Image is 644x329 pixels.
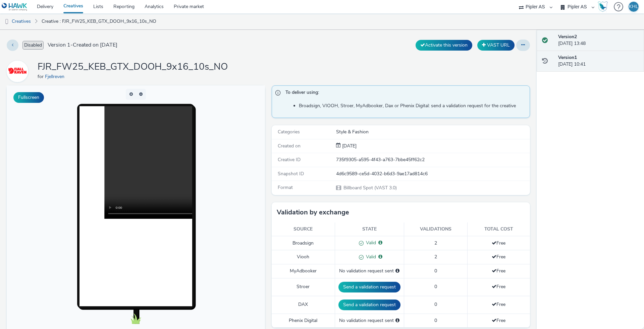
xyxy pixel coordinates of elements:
span: 0 [434,317,437,324]
span: 0 [434,283,437,290]
div: Please select a deal below and click on Send to send a validation request to MyAdbooker. [395,268,399,274]
span: Free [492,268,505,274]
span: Categories [278,129,300,135]
img: Hawk Academy [598,1,608,12]
td: MyAdbooker [272,264,335,278]
div: [DATE] 13:48 [558,34,639,47]
a: Hawk Academy [598,1,610,12]
div: Please select a deal below and click on Send to send a validation request to Phenix Digital. [395,317,399,324]
div: [DATE] 10:41 [558,54,639,68]
img: undefined Logo [2,3,28,11]
div: Creation 19 August 2025, 10:41 [341,143,357,149]
th: Total cost [467,222,530,236]
img: dooh [3,18,10,25]
td: Broadsign [272,236,335,250]
td: Stroer [272,278,335,296]
span: Billboard Spot (VAST 3.0) [343,185,397,191]
th: Validations [404,222,467,236]
button: Fullscreen [13,92,44,103]
img: Fjellreven [8,62,27,81]
span: Valid [364,240,376,246]
div: No validation request sent [338,317,400,324]
a: Fjellreven [45,73,67,80]
th: State [335,222,404,236]
span: [DATE] [341,143,357,149]
span: Snapshot ID [278,171,304,177]
div: 735f9305-a595-4f43-a763-7bbe45ff62c2 [336,156,529,163]
span: 0 [434,268,437,274]
td: Phenix Digital [272,314,335,327]
button: Send a validation request [338,300,400,310]
span: Free [492,283,505,290]
div: Duplicate the creative as a VAST URL [476,40,516,51]
h3: Validation by exchange [277,207,349,217]
span: To deliver using: [285,89,523,98]
span: 0 [434,301,437,308]
span: Created on [278,143,301,149]
span: 2 [434,240,437,246]
div: Style & Fashion [336,129,529,135]
div: 4d6c9589-ce5d-4032-b6d3-9ae17ad814c6 [336,171,529,177]
td: Viooh [272,250,335,264]
span: Disabled [22,41,44,50]
a: Fjellreven [7,68,31,74]
button: VAST URL [477,40,515,51]
h1: FJR_FW25_KEB_GTX_DOOH_9x16_10s_NO [38,61,228,73]
span: Creative ID [278,156,301,163]
span: Free [492,254,505,260]
strong: Version 1 [558,54,577,61]
li: Broadsign, VIOOH, Stroer, MyAdbooker, Dax or Phenix Digital: send a validation request for the cr... [299,103,526,109]
div: No validation request sent [338,268,400,274]
span: 2 [434,254,437,260]
button: Send a validation request [338,282,400,292]
button: Activate this version [416,40,472,51]
span: Version 1 - Created on [DATE] [48,41,117,49]
th: Source [272,222,335,236]
div: KHL [629,2,638,12]
span: Valid [364,254,376,260]
span: Free [492,301,505,308]
span: Format [278,184,293,191]
span: Free [492,317,505,324]
span: for [38,73,45,80]
td: DAX [272,296,335,314]
a: Creative : FJR_FW25_KEB_GTX_DOOH_9x16_10s_NO [38,13,160,29]
span: Free [492,240,505,246]
strong: Version 2 [558,34,577,40]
